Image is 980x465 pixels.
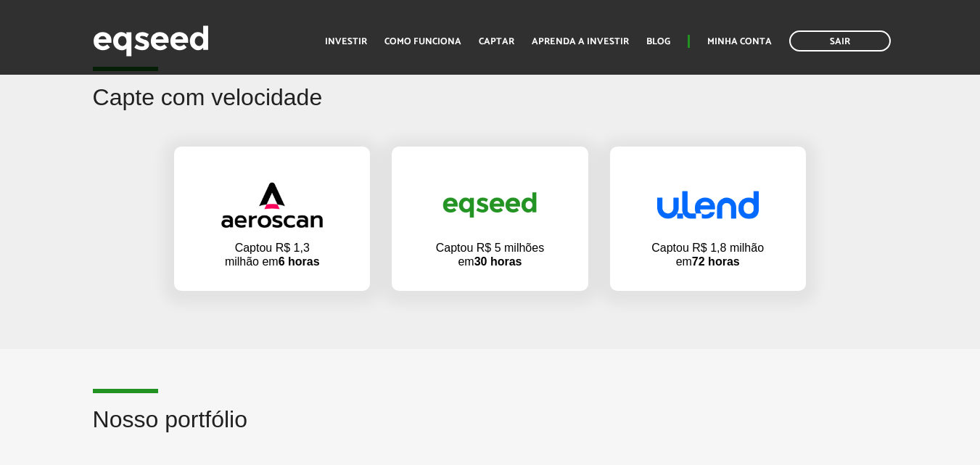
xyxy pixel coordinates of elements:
h2: Nosso portfólio [93,407,888,454]
p: Captou R$ 1,8 milhão em [650,241,766,268]
strong: 72 horas [692,255,740,268]
a: Sair [789,30,891,52]
strong: 6 horas [279,255,320,268]
a: Blog [646,37,670,46]
a: Captar [479,37,514,46]
a: Como funciona [384,37,461,46]
a: Aprenda a investir [532,37,629,46]
img: captar-velocidade-aeroscan.png [221,182,323,228]
p: Captou R$ 5 milhões em [435,241,544,268]
h2: Capte com velocidade [93,85,888,132]
strong: 30 horas [474,255,522,268]
img: captar-velocidade-ulend.png [657,191,759,219]
a: Minha conta [707,37,772,46]
img: captar-velocidade-eqseed.png [439,181,540,229]
p: Captou R$ 1,3 milhão em [218,241,326,268]
a: Investir [325,37,367,46]
img: EqSeed [93,22,209,60]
